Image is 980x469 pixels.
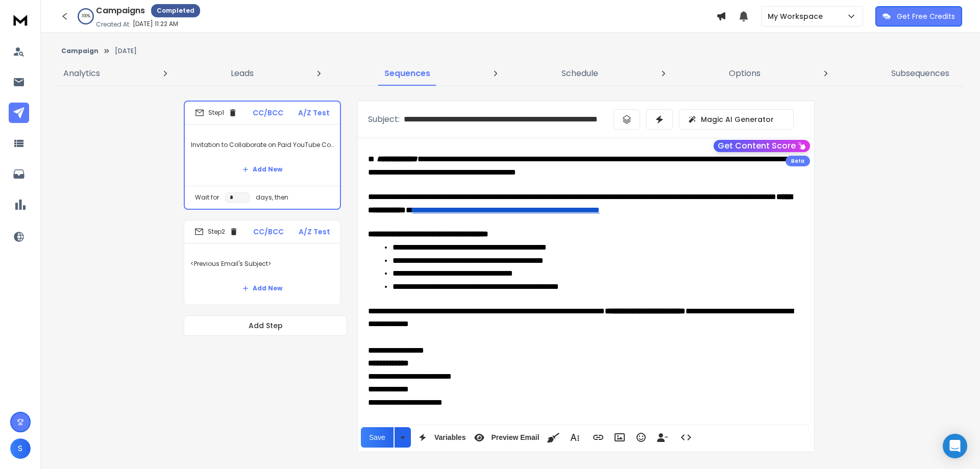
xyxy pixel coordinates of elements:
[115,47,137,55] p: [DATE]
[234,159,290,180] button: Add New
[470,427,541,448] button: Preview Email
[133,20,178,28] p: [DATE] 11:22 AM
[875,6,962,27] button: Get Free Credits
[432,433,468,442] span: Variables
[729,67,761,80] p: Options
[943,434,967,458] div: Open Intercom Messenger
[561,67,598,80] p: Schedule
[885,61,955,86] a: Subsequences
[676,427,696,448] button: Code View
[786,156,810,166] div: Beta
[253,227,284,237] p: CC/BCC
[723,61,767,86] a: Options
[589,427,608,448] button: Insert Link (Ctrl+K)
[231,67,254,80] p: Leads
[489,433,541,442] span: Preview Email
[10,438,31,459] button: S
[555,61,604,86] a: Schedule
[234,278,290,299] button: Add New
[544,427,563,448] button: Clean HTML
[195,193,219,202] p: Wait for
[96,5,145,17] h1: Campaigns
[10,10,31,29] img: logo
[253,108,283,118] p: CC/BCC
[96,20,131,29] p: Created At:
[384,67,430,80] p: Sequences
[184,220,341,305] li: Step2CC/BCCA/Z Test<Previous Email's Subject>Add New
[184,101,341,210] li: Step1CC/BCCA/Z TestInvitation to Collaborate on Paid YouTube Content with EnvobyteAdd NewWait for...
[194,227,238,236] div: Step 2
[653,427,672,448] button: Insert Unsubscribe Link
[897,11,955,21] p: Get Free Credits
[299,227,330,237] p: A/Z Test
[256,193,288,202] p: days, then
[701,114,774,125] p: Magic AI Generator
[378,61,436,86] a: Sequences
[190,250,334,278] p: <Previous Email's Subject>
[631,427,651,448] button: Emoticons
[151,4,200,17] div: Completed
[184,315,347,336] button: Add Step
[63,67,100,80] p: Analytics
[298,108,330,118] p: A/Z Test
[714,140,810,152] button: Get Content Score
[413,427,468,448] button: Variables
[361,427,394,448] button: Save
[768,11,827,21] p: My Workspace
[368,113,400,126] p: Subject:
[891,67,949,80] p: Subsequences
[82,13,90,19] p: 100 %
[225,61,260,86] a: Leads
[57,61,106,86] a: Analytics
[679,109,794,130] button: Magic AI Generator
[610,427,629,448] button: Insert Image (Ctrl+P)
[191,131,334,159] p: Invitation to Collaborate on Paid YouTube Content with Envobyte
[565,427,584,448] button: More Text
[61,47,99,55] button: Campaign
[195,108,237,117] div: Step 1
